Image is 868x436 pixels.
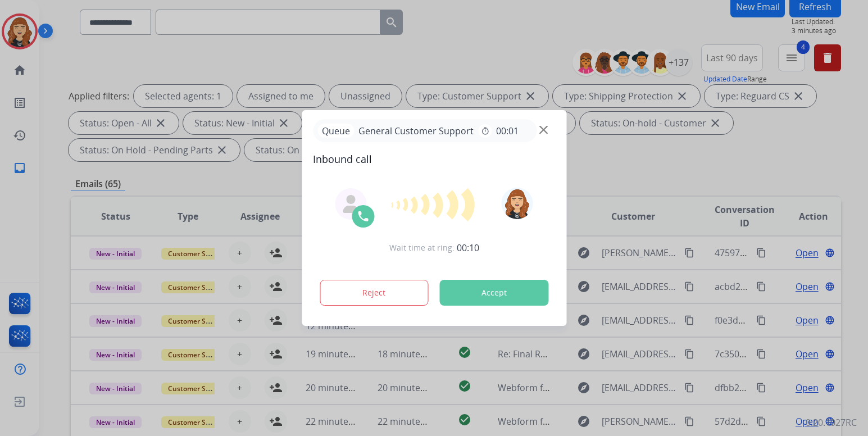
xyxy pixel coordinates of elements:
[539,126,548,134] img: close-button
[389,242,455,253] span: Wait time at ring:
[317,124,354,138] p: Queue
[342,195,360,213] img: agent-avatar
[354,124,478,138] span: General Customer Support
[313,151,555,167] span: Inbound call
[806,416,857,429] p: 0.20.1027RC
[480,126,489,135] mat-icon: timer
[439,280,548,306] button: Accept
[457,241,479,255] span: 00:10
[320,280,429,306] button: Reject
[496,124,519,138] span: 00:01
[356,210,370,223] img: call-icon
[502,188,533,219] img: avatar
